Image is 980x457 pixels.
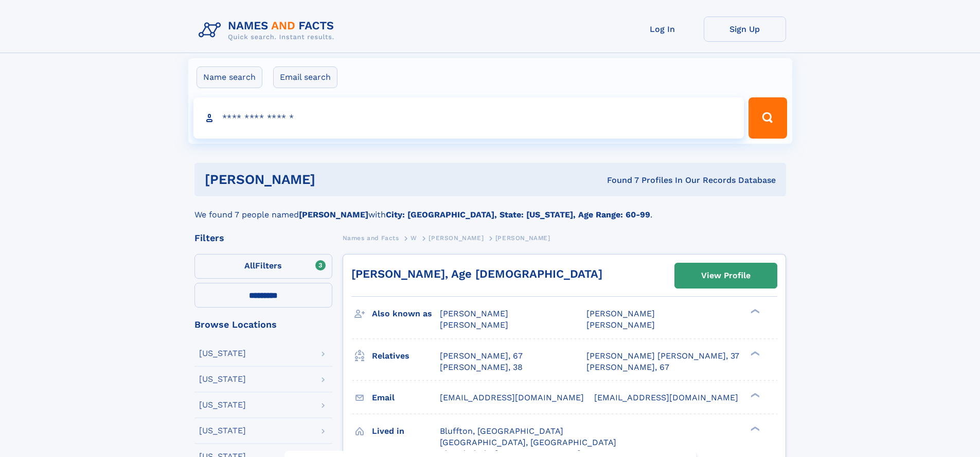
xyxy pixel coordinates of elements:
[343,231,399,244] a: Names and Facts
[372,422,440,440] h3: Lived in
[386,210,650,219] b: City: [GEOGRAPHIC_DATA], State: [US_STATE], Age Range: 60-99
[197,66,262,88] label: Name search
[594,393,738,402] span: [EMAIL_ADDRESS][DOMAIN_NAME]
[194,233,332,243] div: Filters
[461,175,776,186] div: Found 7 Profiles In Our Records Database
[244,261,255,270] span: All
[411,231,417,244] a: W
[440,393,584,402] span: [EMAIL_ADDRESS][DOMAIN_NAME]
[199,427,246,435] div: [US_STATE]
[372,305,440,323] h3: Also known as
[621,16,704,42] a: Log In
[429,234,484,242] span: [PERSON_NAME]
[429,231,484,244] a: [PERSON_NAME]
[299,210,368,219] b: [PERSON_NAME]
[199,375,246,383] div: [US_STATE]
[440,350,523,362] a: [PERSON_NAME], 67
[440,309,508,318] span: [PERSON_NAME]
[440,426,563,436] span: Bluffton, [GEOGRAPHIC_DATA]
[440,320,508,330] span: [PERSON_NAME]
[194,254,332,279] label: Filters
[749,97,787,139] button: Search Button
[586,320,655,330] span: [PERSON_NAME]
[586,309,655,318] span: [PERSON_NAME]
[440,362,523,373] a: [PERSON_NAME], 38
[748,425,760,432] div: ❯
[701,264,751,287] div: View Profile
[194,196,786,221] div: We found 7 people named with .
[586,350,739,362] a: [PERSON_NAME] [PERSON_NAME], 37
[194,16,343,44] img: Logo Names and Facts
[199,401,246,409] div: [US_STATE]
[273,66,337,88] label: Email search
[675,263,777,288] a: View Profile
[194,320,332,329] div: Browse Locations
[495,234,550,242] span: [PERSON_NAME]
[351,267,602,280] a: [PERSON_NAME], Age [DEMOGRAPHIC_DATA]
[411,234,417,242] span: W
[748,308,760,315] div: ❯
[748,392,760,398] div: ❯
[372,389,440,407] h3: Email
[372,347,440,365] h3: Relatives
[748,350,760,357] div: ❯
[199,349,246,358] div: [US_STATE]
[704,16,786,42] a: Sign Up
[586,362,669,373] a: [PERSON_NAME], 67
[440,437,616,447] span: [GEOGRAPHIC_DATA], [GEOGRAPHIC_DATA]
[205,173,461,186] h1: [PERSON_NAME]
[193,97,744,139] input: search input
